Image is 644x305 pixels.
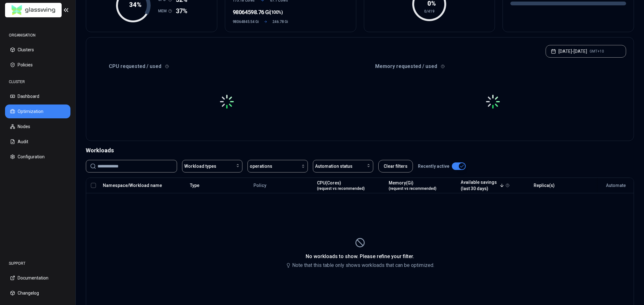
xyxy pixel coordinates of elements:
[5,257,70,270] div: SUPPORT
[272,19,288,24] span: 246.78 Gi
[253,182,311,189] div: Policy
[184,163,216,169] span: Workload types
[313,160,373,172] button: Automation status
[5,271,70,285] button: Documentation
[5,58,70,72] button: Policies
[5,150,70,164] button: Configuration
[292,262,434,269] h2: Note that this table only shows workloads that can be optimized.
[601,182,631,189] div: Automate
[158,8,168,14] h1: MEM
[418,163,449,169] p: Recently active
[5,29,70,42] div: ORGANISATION
[129,1,142,8] tspan: 34 %
[5,120,70,133] button: Nodes
[5,104,70,118] button: Optimization
[247,160,308,172] button: operations
[590,49,604,54] span: GMT+10
[317,180,365,191] div: CPU(Cores)
[233,8,251,17] div: 98064598.76 Gi
[424,9,435,14] tspan: 0/419
[5,76,70,88] div: CLUSTER
[176,7,187,15] span: 37%
[9,3,58,18] img: GlassWing
[103,179,162,192] button: Namespace/Workload name
[317,186,365,191] span: (request vs recommended)
[306,253,414,260] h1: No workloads to show. Please refine your filter.
[269,9,283,15] span: ( )
[461,179,504,192] button: Available savings(last 30 days)
[86,146,634,155] div: Workloads
[5,89,70,103] button: Dashboard
[271,9,281,15] span: 100%
[389,180,436,191] div: Memory(Gi)
[315,163,353,169] span: Automation status
[5,286,70,300] button: Changelog
[250,163,272,169] span: operations
[94,63,360,70] div: CPU requested / used
[190,179,199,192] button: Type
[317,179,365,192] button: CPU(Cores)(request vs recommended)
[389,186,436,191] span: (request vs recommended)
[534,179,555,192] button: Replica(s)
[233,19,259,24] span: 98064845.54 Gi
[546,45,626,58] button: [DATE]-[DATE]GMT+10
[182,160,242,172] button: Workload types
[5,43,70,57] button: Clusters
[360,63,626,70] div: Memory requested / used
[389,179,436,192] button: Memory(Gi)(request vs recommended)
[5,135,70,149] button: Audit
[378,160,413,172] button: Clear filters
